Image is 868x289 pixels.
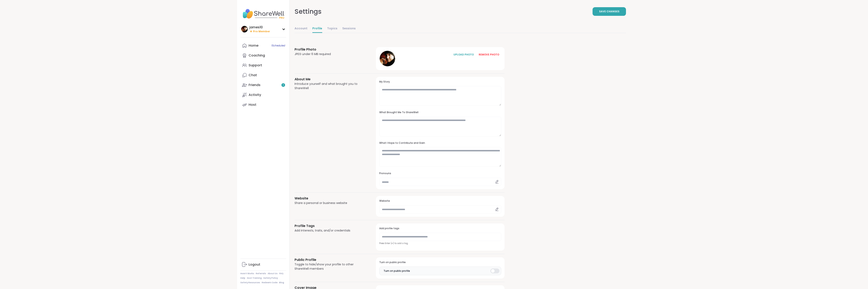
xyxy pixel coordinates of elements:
[240,41,286,51] a: Home1Scheduled
[262,281,278,284] a: Redeem Code
[249,102,256,107] div: Host
[249,25,270,30] div: james10
[249,63,262,68] div: Support
[295,82,366,90] div: Introduce yourself and what brought you to ShareWell
[295,201,366,205] div: Share a personal or business website
[479,53,499,56] div: REMOVE PHOTO
[240,281,260,284] a: Safety Resources
[295,228,366,233] div: Add interests, traits, and/or credentials
[282,54,285,57] iframe: Spotlight
[240,51,286,60] a: Coaching
[295,77,366,82] h3: About Me
[379,141,501,145] h3: What I Hope to Contribute and Gain
[279,281,284,284] a: Blog
[295,257,366,262] h3: Public Profile
[249,262,260,267] div: Logout
[249,53,265,58] div: Coaching
[477,50,501,59] button: REMOVE PHOTO
[599,10,619,13] span: Save Changes
[249,73,257,77] div: Chat
[240,277,245,280] a: Help
[295,223,366,228] h3: Profile Tags
[379,199,501,203] h3: Website
[241,26,248,32] img: james10
[283,83,284,87] span: 1
[249,83,260,87] div: Friends
[379,172,501,175] h3: Pronouns
[379,261,501,264] h3: Turn on public profile
[240,100,286,110] a: Host
[271,44,285,47] span: 1 Scheduled
[240,80,286,90] a: Friends1
[295,196,366,201] h3: Website
[240,60,286,70] a: Support
[327,25,337,33] a: Topics
[249,43,258,48] div: Home
[249,93,261,97] div: Activity
[279,272,283,275] a: FAQ
[295,262,366,271] div: Toggle to hide/show your profile to other ShareWell members
[453,53,474,56] div: UPLOAD PHOTO
[295,47,366,52] h3: Profile Photo
[256,272,266,275] a: Referrals
[240,90,286,100] a: Activity
[312,25,322,33] a: Profile
[268,272,278,275] a: About Us
[247,277,262,280] a: Host Training
[379,227,501,230] h3: Add profile tags
[379,242,501,245] div: Press Enter (↵) to add a tag
[295,25,307,33] a: Account
[342,25,356,33] a: Sessions
[384,269,410,273] span: Turn on public profile
[240,260,286,269] a: Logout
[295,52,366,56] div: JPEG under 6 MB required
[253,30,270,33] span: Pro Member
[451,50,476,59] button: UPLOAD PHOTO
[379,80,501,84] h3: My Story
[240,7,286,21] img: ShareWell Nav Logo
[263,277,278,280] a: Safety Policy
[379,111,501,114] h3: What Brought Me To ShareWell
[295,7,322,16] div: Settings
[593,7,626,16] button: Save Changes
[240,70,286,80] a: Chat
[240,272,254,275] a: How It Works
